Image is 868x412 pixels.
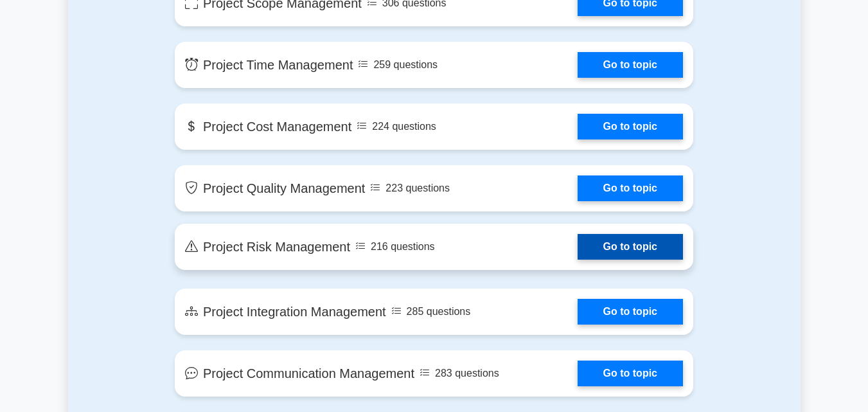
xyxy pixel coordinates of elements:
a: Go to topic [578,175,683,201]
a: Go to topic [578,114,683,139]
a: Go to topic [578,234,683,260]
a: Go to topic [578,52,683,78]
a: Go to topic [578,361,683,386]
a: Go to topic [578,299,683,325]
